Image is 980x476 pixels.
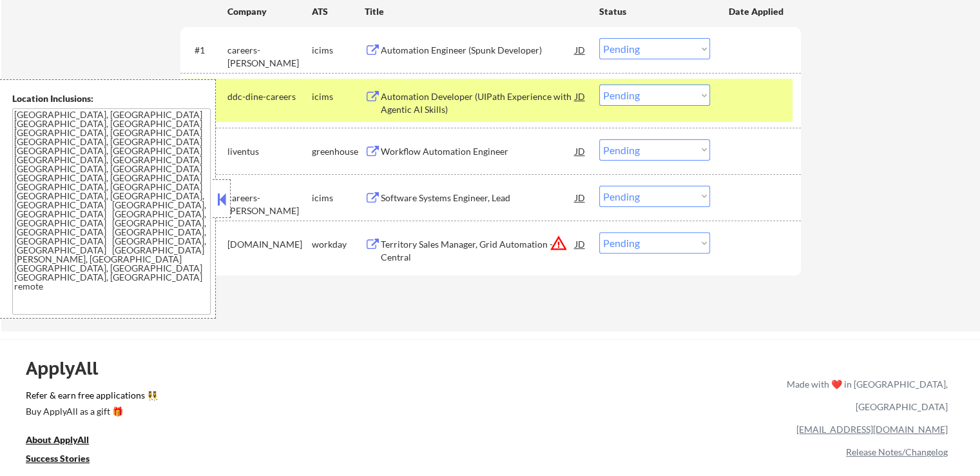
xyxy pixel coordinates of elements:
div: JD [574,186,587,209]
div: icims [312,44,365,57]
div: JD [574,232,587,255]
div: careers-[PERSON_NAME] [227,44,312,69]
div: Company [227,5,312,18]
div: JD [574,139,587,163]
div: ddc-dine-careers [227,90,312,103]
div: liventus [227,145,312,158]
div: [DOMAIN_NAME] [227,238,312,251]
div: ATS [312,5,365,18]
div: workday [312,238,365,251]
a: Refer & earn free applications 👯‍♀️ [26,391,517,404]
div: Software Systems Engineer, Lead [381,192,575,204]
a: Buy ApplyAll as a gift 🎁 [26,404,155,421]
div: Made with ❤️ in [GEOGRAPHIC_DATA], [GEOGRAPHIC_DATA] [782,373,948,418]
div: Automation Developer (UIPath Experience with Agentic AI Skills) [381,90,575,115]
a: About ApplyAll [26,433,107,449]
div: greenhouse [312,145,365,158]
a: Release Notes/Changelog [846,446,948,457]
div: Workflow Automation Engineer [381,145,575,158]
div: JD [574,84,587,108]
div: careers-[PERSON_NAME] [227,192,312,217]
button: warning_amber [550,234,568,252]
div: Buy ApplyAll as a gift 🎁 [26,407,155,416]
div: icims [312,90,365,103]
u: Success Stories [26,453,90,464]
div: Territory Sales Manager, Grid Automation - Central [381,238,575,263]
div: JD [574,38,587,61]
a: Success Stories [26,451,107,468]
div: icims [312,192,365,204]
div: Location Inclusions: [12,92,211,105]
div: ApplyAll [26,357,113,379]
u: About ApplyAll [26,434,89,445]
a: [EMAIL_ADDRESS][DOMAIN_NAME] [796,424,948,435]
div: Automation Engineer (Spunk Developer) [381,44,575,57]
div: Title [365,5,587,18]
div: #1 [195,44,217,57]
div: Date Applied [729,5,785,18]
